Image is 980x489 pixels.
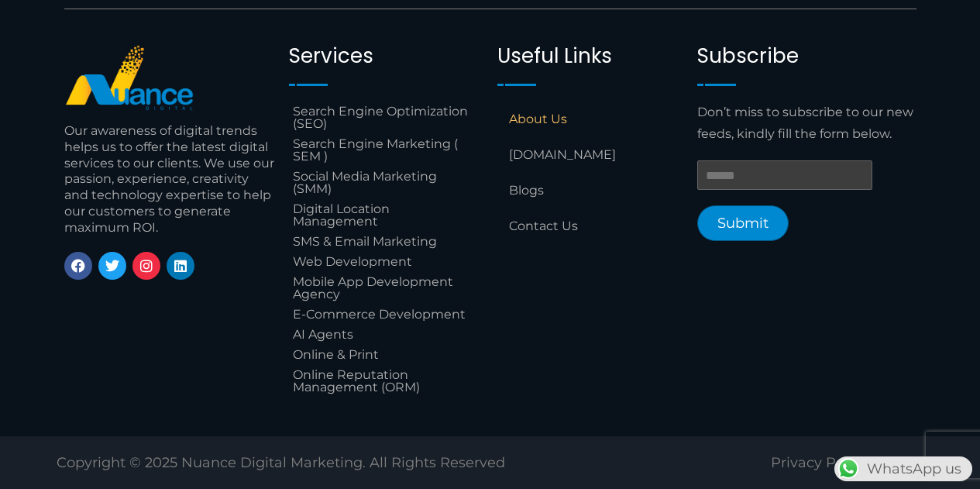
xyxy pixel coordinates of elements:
[834,460,972,477] a: WhatsAppWhatsApp us
[834,456,972,481] div: WhatsApp us
[836,456,861,481] img: WhatsApp
[289,345,482,365] a: Online & Print
[57,454,505,471] span: Copyright © 2025 Nuance Digital Marketing. All Rights Reserved
[289,305,482,325] a: E-Commerce Development
[289,272,482,305] a: Mobile App Development Agency
[289,44,482,68] h2: Services
[497,102,682,137] a: About Us
[497,137,682,173] a: [DOMAIN_NAME]
[697,205,789,241] button: Submit
[697,102,916,145] p: Don’t miss to subscribe to our new feeds, kindly fill the form below.
[289,167,482,199] a: Social Media Marketing (SMM)
[497,173,682,208] a: Blogs
[289,134,482,167] a: Search Engine Marketing ( SEM )
[497,44,682,68] h2: Useful Links
[289,232,482,252] a: SMS & Email Marketing
[64,123,274,236] p: Our awareness of digital trends helps us to offer the latest digital services to our clients. We ...
[289,102,482,134] a: Search Engine Optimization (SEO)
[697,44,916,68] h2: Subscribe
[771,454,868,471] a: Privacy Policy
[289,252,482,272] a: Web Development
[289,325,482,345] a: AI Agents
[497,208,682,244] a: Contact Us
[289,365,482,398] a: Online Reputation Management (ORM)
[289,199,482,232] a: Digital Location Management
